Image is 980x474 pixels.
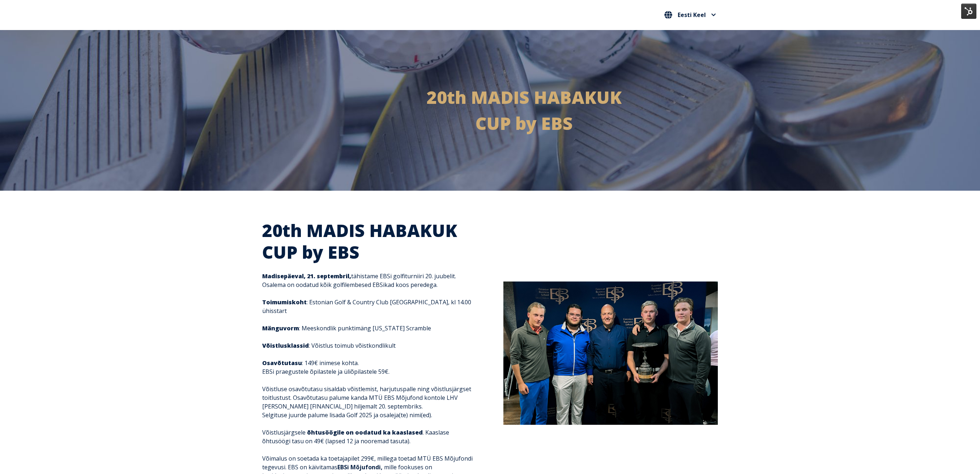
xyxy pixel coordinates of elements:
[307,428,423,436] strong: õhtusöögile on oodatud ka kaaslased
[262,385,477,419] p: Võistluse osavõtutasu sisaldab võistlemist, harjutuspalle ning võistlusjärgset toitlustust. Osavõ...
[262,298,477,315] p: : Estonian Golf & Country Club [GEOGRAPHIC_DATA], kl 14.00 ühisstart
[262,359,302,367] strong: Osavõtutasu
[337,463,383,471] a: EBSi Mõjufondi,
[262,342,309,350] strong: Võistlusklassid
[262,272,477,289] p: tähistame EBSi golfiturniiri 20. juubelit. Osalema on oodatud kõik golfilembesed EBSikad koos per...
[262,272,351,280] strong: Madisepäeval, 21. septembril,
[503,282,718,424] img: IMG_2510-1
[662,9,718,21] button: Eesti Keel
[262,341,477,350] p: : Võistlus toimub võistkondlikult
[961,4,976,19] img: HubSpot Tools Menu Toggle
[262,324,477,333] p: : Meeskondlik punktimäng [US_STATE] Scramble
[262,359,477,376] p: : 149€ inimese kohta. EBSi praegustele õpilastele ja üliõpilastele 59€.
[262,298,307,306] strong: Toimumiskoht
[678,12,706,18] span: Eesti Keel
[262,428,477,445] p: Võistlusjärgsele . Kaaslase õhtusöögi tasu on 49€ (lapsed 12 ja nooremad tasuta).
[262,324,299,332] strong: Mänguvorm
[427,85,622,135] strong: 20th MADIS HABAKUK CUP by EBS
[262,219,457,264] span: 20th MADIS HABAKUK CUP by EBS
[662,9,718,21] nav: Vali oma keel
